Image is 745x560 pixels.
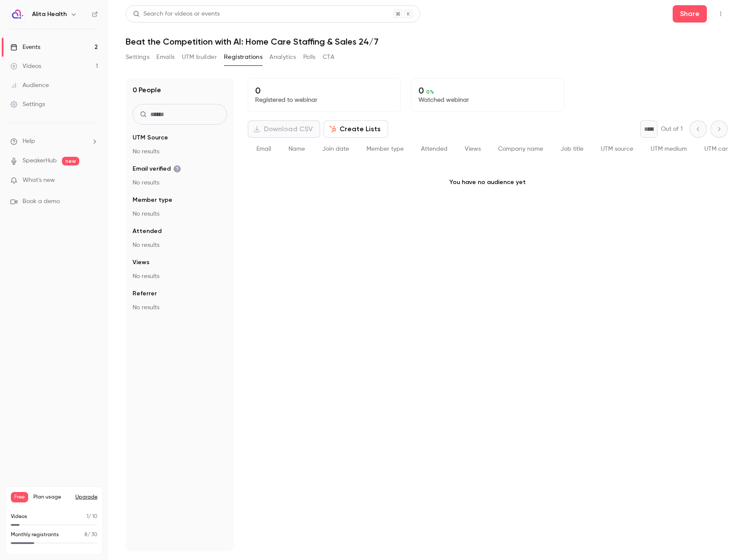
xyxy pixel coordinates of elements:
p: No results [133,178,227,187]
button: Create Lists [324,120,388,138]
span: Views [465,146,481,152]
p: No results [133,210,227,218]
p: No results [133,147,227,156]
p: Out of 1 [661,125,683,133]
span: Email [256,146,271,152]
p: / 10 [87,513,97,521]
span: Free [11,492,28,502]
section: facet-groups [133,133,227,312]
span: UTM Source [133,133,168,142]
p: Videos [11,513,27,521]
p: No results [133,241,227,249]
button: Polls [303,50,316,64]
h1: 0 People [133,85,161,95]
span: Book a demo [23,197,60,206]
p: Registered to webinar [255,96,393,104]
span: Attended [133,227,162,236]
p: You have no audience yet [248,161,728,204]
span: Job title [560,146,583,152]
div: Settings [10,100,45,109]
span: UTM medium [651,146,687,152]
a: SpeakerHub [23,156,57,165]
li: help-dropdown-opener [10,137,98,146]
div: Search for videos or events [133,10,220,19]
button: UTM builder [182,50,217,64]
span: Attended [421,146,447,152]
button: Analytics [269,50,296,64]
span: Plan usage [33,494,70,501]
p: 0 [418,85,557,96]
span: Email verified [133,165,181,173]
span: Referrer [133,289,157,298]
span: Member type [366,146,404,152]
span: Member type [133,196,172,204]
span: Name [288,146,305,152]
span: Views [133,258,149,267]
p: Monthly registrants [11,531,59,539]
span: 1 [87,514,88,519]
h1: Beat the Competition with AI: Home Care Staffing & Sales 24/7 [126,36,728,47]
span: new [62,157,79,165]
p: No results [133,303,227,312]
span: UTM source [601,146,633,152]
span: 8 [84,532,87,537]
h6: Alita Health [32,10,67,19]
button: Share [673,5,707,23]
div: Audience [10,81,49,90]
p: / 30 [84,531,97,539]
span: Company name [498,146,543,152]
span: Join date [322,146,349,152]
span: Help [23,137,35,146]
button: Settings [126,50,149,64]
div: Events [10,43,40,52]
img: Alita Health [11,7,25,21]
div: Videos [10,62,41,71]
p: Watched webinar [418,96,557,104]
button: Registrations [224,50,262,64]
button: Upgrade [75,494,97,501]
span: What's new [23,176,55,185]
p: No results [133,272,227,281]
p: 0 [255,85,393,96]
button: CTA [323,50,334,64]
span: 0 % [426,89,434,95]
button: Emails [156,50,175,64]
